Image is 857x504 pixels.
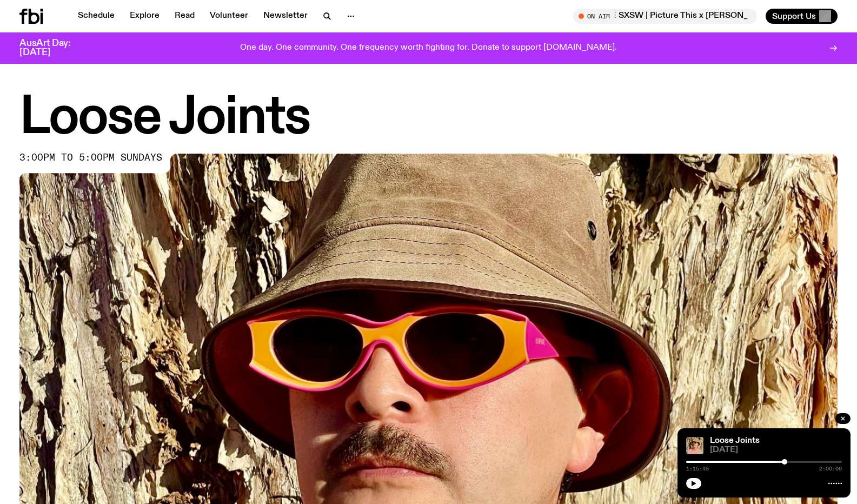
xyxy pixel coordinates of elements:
[123,9,166,24] a: Explore
[686,466,709,472] span: 1:15:49
[168,9,201,24] a: Read
[71,9,121,24] a: Schedule
[573,9,757,24] button: On AirSPEED DATE SXSW | Picture This x [PERSON_NAME] x Sweet Boy Sonnet
[19,94,838,143] h1: Loose Joints
[766,9,838,24] button: Support Us
[203,9,255,24] a: Volunteer
[240,43,617,53] p: One day. One community. One frequency worth fighting for. Donate to support [DOMAIN_NAME].
[19,39,89,57] h3: AusArt Day: [DATE]
[257,9,314,24] a: Newsletter
[710,446,842,454] span: [DATE]
[686,437,703,454] img: Tyson stands in front of a paperbark tree wearing orange sunglasses, a suede bucket hat and a pin...
[772,11,816,21] span: Support Us
[819,466,842,472] span: 2:00:00
[19,154,162,162] span: 3:00pm to 5:00pm sundays
[710,436,760,445] a: Loose Joints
